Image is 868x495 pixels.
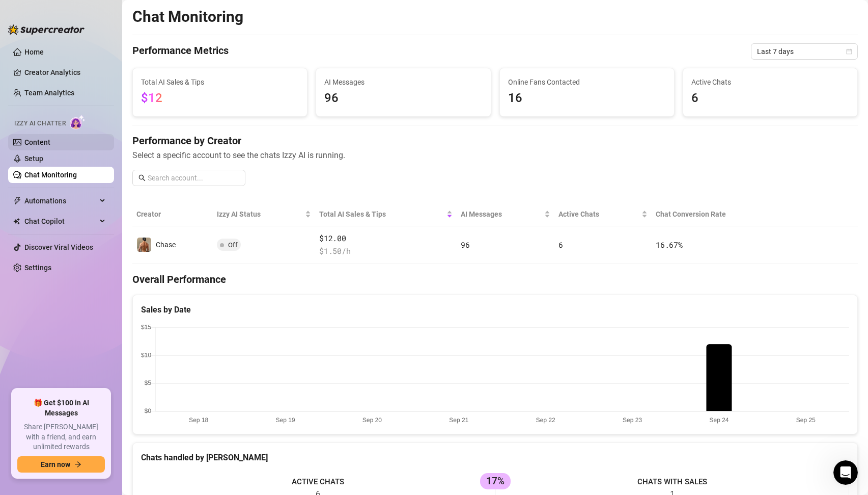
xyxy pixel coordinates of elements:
[31,192,41,202] img: Profile image for Ella
[175,330,191,346] button: Send a message…
[17,422,105,452] span: Share [PERSON_NAME] with a friend, and earn unlimited rewards
[554,202,652,226] th: Active Chats
[138,174,146,181] span: search
[457,202,554,226] th: AI Messages
[24,193,97,209] span: Automations
[49,13,127,23] p: The team can also help
[319,209,444,220] span: Total AI Sales & Tips
[156,241,176,249] span: Chase
[8,24,85,35] img: logo-BBDzfeDw.svg
[141,451,849,464] div: Chats handled by [PERSON_NAME]
[228,241,238,249] span: Off
[141,91,162,105] span: $12
[217,209,303,220] span: Izzy AI Status
[44,194,101,201] b: [PERSON_NAME]
[24,264,51,272] a: Settings
[558,209,639,220] span: Active Chats
[8,110,195,191] div: pinpoint says…
[16,305,159,395] div: She also can’t drip-feed sexting, so if that’s something you’re considering, it won’t work. When ...
[24,243,93,251] a: Discover Viral Videos
[319,245,453,257] span: $ 1.50 /h
[70,115,86,129] img: AI Chatter
[24,171,77,179] a: Chat Monitoring
[8,191,195,214] div: Ella says…
[37,110,195,183] div: I also just had a fan who just subscribed (you can see the screenshot says 6 mins) message me and...
[319,232,453,245] span: $12.00
[24,154,43,163] a: Setup
[148,172,239,184] input: Search account...
[17,398,105,418] span: 🎁 Get $100 in AI Messages
[315,202,457,226] th: Total AI Sales & Tips
[16,334,24,342] button: Emoji picker
[132,134,858,148] h4: Performance by Creator
[213,202,315,226] th: Izzy AI Status
[8,214,167,401] div: Izzy won’t be able to give fans the name of a PPV if they ask directly, as she doesn’t understand...
[179,4,197,22] div: Close
[65,334,73,342] button: Start recording
[8,8,195,55] div: pinpoint says…
[8,55,195,110] div: pinpoint says…
[691,76,849,88] span: Active Chats
[757,44,852,59] span: Last 7 days
[846,48,852,55] span: calendar
[45,116,187,176] div: I also just had a fan who just subscribed (you can see the screenshot says 6 mins) message me and...
[17,456,105,473] button: Earn nowarrow-right
[44,193,174,202] div: joined the conversation
[132,7,243,27] h2: Chat Monitoring
[324,76,482,88] span: AI Messages
[141,303,849,316] div: Sales by Date
[461,240,469,250] span: 96
[508,76,666,88] span: Online Fans Contacted
[652,202,785,226] th: Chat Conversion Rate
[29,6,45,22] img: Profile image for Ella
[833,460,858,485] iframe: Intercom live chat
[24,138,50,146] a: Content
[141,76,299,88] span: Total AI Sales & Tips
[132,43,229,60] h4: Performance Metrics
[558,240,563,250] span: 6
[132,202,213,226] th: Creator
[49,5,116,13] h1: [PERSON_NAME]
[13,218,20,225] img: Chat Copilot
[24,89,74,97] a: Team Analytics
[24,48,44,56] a: Home
[24,64,106,81] a: Creator Analytics
[508,89,666,108] span: 16
[14,119,66,128] span: Izzy AI Chatter
[7,4,26,23] button: go back
[159,4,179,23] button: Home
[691,89,849,108] span: 6
[41,460,70,468] span: Earn now
[8,214,195,424] div: Ella says…
[74,461,81,468] span: arrow-right
[16,220,159,300] div: Izzy won’t be able to give fans the name of a PPV if they ask directly, as she doesn’t understand...
[32,334,40,342] button: Gif picker
[656,240,682,250] span: 16.67 %
[13,197,21,205] span: thunderbolt
[132,149,858,162] span: Select a specific account to see the chats Izzy AI is running.
[461,209,542,220] span: AI Messages
[132,272,858,286] h4: Overall Performance
[324,89,482,108] span: 96
[48,334,57,342] button: Upload attachment
[137,238,151,252] img: Chase
[24,213,97,229] span: Chat Copilot
[9,312,195,330] textarea: Message…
